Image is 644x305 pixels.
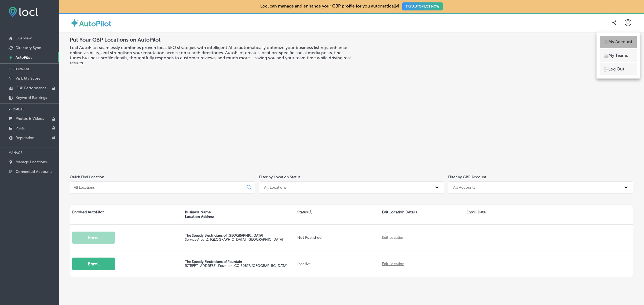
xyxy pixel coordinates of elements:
p: Posts [16,126,25,131]
p: Visibility Score [16,76,41,81]
p: Overview [16,36,32,40]
p: Reputation [16,136,34,140]
img: fda3e92497d09a02dc62c9cd864e3231.png [9,7,38,17]
button: TRY AUTOPILOT NOW [402,2,443,10]
p: Directory Sync [16,46,41,50]
p: Photos & Videos [16,116,44,121]
p: Log Out [608,66,624,72]
p: My Account [608,39,632,45]
p: Connected Accounts [16,169,52,174]
a: Log Out [600,63,637,75]
a: My Teams [600,49,637,62]
p: Keyword Rankings [16,95,47,100]
p: AutoPilot [16,55,32,60]
p: My Teams [608,52,628,59]
a: My Account [600,36,637,48]
p: GBP Performance [16,86,47,90]
p: Manage Locations [16,160,47,164]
